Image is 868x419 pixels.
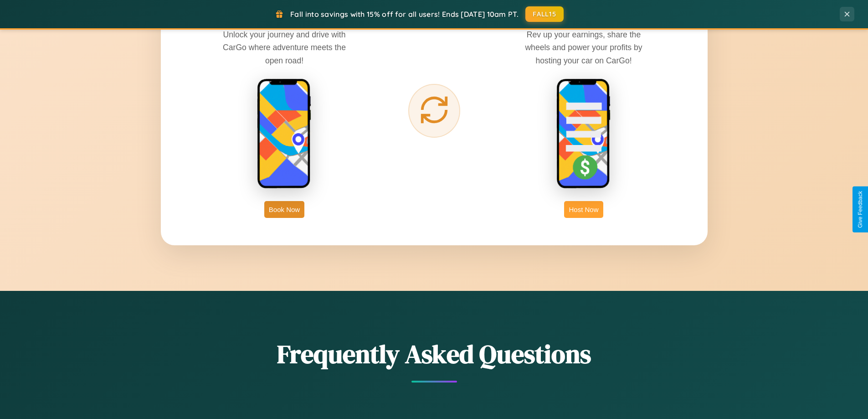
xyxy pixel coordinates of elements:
h2: Frequently Asked Questions [161,336,708,372]
button: Host Now [564,201,603,218]
span: Fall into savings with 15% off for all users! Ends [DATE] 10am PT. [290,10,519,19]
div: Give Feedback [857,191,863,228]
button: Book Now [264,201,304,218]
img: rent phone [257,78,312,190]
p: Unlock your journey and drive with CarGo where adventure meets the open road! [216,28,353,67]
p: Rev up your earnings, share the wheels and power your profits by hosting your car on CarGo! [515,28,652,67]
img: host phone [556,78,611,190]
button: FALL15 [525,6,564,22]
